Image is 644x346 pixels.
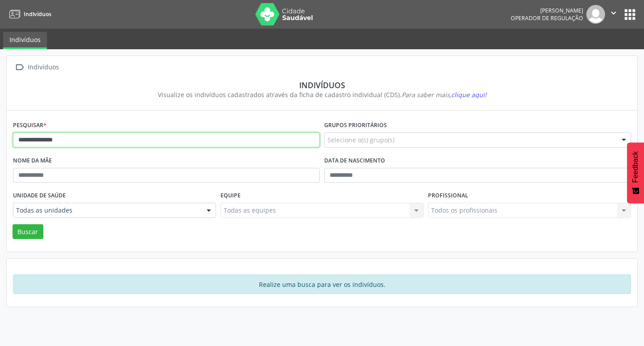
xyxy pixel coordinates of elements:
[26,61,60,74] div: Indivíduos
[324,119,387,132] label: Grupos prioritários
[6,7,51,21] a: Indivíduos
[13,274,631,294] div: Realize uma busca para ver os indivíduos.
[19,80,625,90] div: Indivíduos
[609,8,619,18] i: 
[220,189,241,203] label: Equipe
[586,5,605,24] img: img
[13,119,47,132] label: Pesquisar
[511,14,583,22] span: Operador de regulação
[631,151,640,183] span: Feedback
[511,7,583,14] div: [PERSON_NAME]
[3,32,47,49] a: Indivíduos
[605,5,622,24] button: 
[13,224,43,239] button: Buscar
[13,61,60,74] a:  Indivíduos
[327,135,394,145] span: Selecione o(s) grupo(s)
[402,90,487,99] i: Para saber mais,
[13,189,66,203] label: Unidade de saúde
[622,7,638,22] button: apps
[627,142,644,203] button: Feedback - Mostrar pesquisa
[451,90,487,99] span: clique aqui!
[24,10,51,18] span: Indivíduos
[16,206,198,215] span: Todas as unidades
[324,154,385,168] label: Data de nascimento
[19,90,625,99] div: Visualize os indivíduos cadastrados através da ficha de cadastro individual (CDS).
[13,61,26,74] i: 
[428,189,468,203] label: Profissional
[13,154,52,168] label: Nome da mãe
